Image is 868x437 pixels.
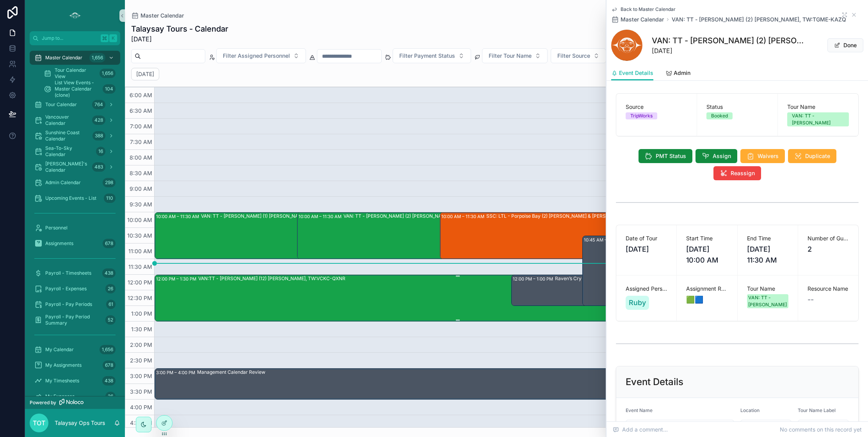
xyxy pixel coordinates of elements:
[128,419,154,426] span: 4:30 PM
[711,112,728,119] div: Booked
[30,191,120,205] a: Upcoming Events - List110
[613,426,668,433] span: Add a comment...
[128,373,154,379] span: 3:00 PM
[105,315,116,325] div: 52
[110,35,116,41] span: K
[30,236,120,250] a: Assignments678
[30,343,120,357] a: My Calendar1,656
[103,239,116,248] div: 678
[125,217,154,223] span: 10:00 AM
[25,396,125,409] a: Powered by
[131,23,228,34] h1: Talaysay Tours - Calendar
[45,161,89,173] span: [PERSON_NAME]'s Calendar
[30,98,120,112] a: Tour Calendar764
[45,179,81,186] span: Admin Calendar
[686,294,727,305] span: 🟩🟦
[486,213,718,219] div: SSC: LTL - Porpoise Bay (2) [PERSON_NAME] & [PERSON_NAME] van der [PERSON_NAME]:ZMHC-CAPV
[652,46,805,55] span: [DATE]
[695,149,737,163] button: Assign
[92,100,105,109] div: 764
[126,248,154,254] span: 11:00 AM
[30,389,120,403] a: My Expenses26
[626,407,653,413] span: Event Name
[156,369,197,377] div: 3:00 PM – 4:00 PM
[611,6,676,12] a: Back to Master Calendar
[96,147,105,156] div: 16
[45,378,79,384] span: My Timesheets
[780,426,862,433] span: No comments on this record yet
[105,392,116,401] div: 26
[128,123,154,130] span: 7:00 AM
[39,82,120,96] a: List View Events - Master Calendar (clone)104
[45,346,74,353] span: My Calendar
[155,275,760,321] div: 12:00 PM – 1:30 PMVAN:TT - [PERSON_NAME] (12) [PERSON_NAME], TW:VCKC-QXNR
[713,152,731,160] span: Assign
[129,326,154,332] span: 1:30 PM
[399,52,455,60] span: Filter Payment Status
[128,404,154,410] span: 4:00 PM
[45,314,102,326] span: Payroll - Pay Period Summary
[30,144,120,158] a: Sea-To-Sky Calendar16
[30,51,120,65] a: Master Calendar1,656
[808,294,814,305] span: --
[686,285,727,293] span: Assignment Review
[201,213,345,219] div: VAN: TT - [PERSON_NAME] (1) [PERSON_NAME], TW:GRBJ-XPBX
[30,282,120,296] a: Payroll - Expenses26
[102,268,116,278] div: 438
[55,80,100,98] span: List View Events - Master Calendar (clone)
[69,9,81,22] img: App logo
[798,407,836,413] span: Tour Name Label
[92,162,105,172] div: 483
[555,275,607,282] div: Raven’s Cry film testing
[440,213,682,259] div: 10:00 AM – 11:30 AMSSC: LTL - Porpoise Bay (2) [PERSON_NAME] & [PERSON_NAME] van der [PERSON_NAME...
[103,178,116,187] div: 298
[128,92,154,98] span: 6:00 AM
[808,244,849,255] span: 2
[45,301,92,307] span: Payroll - Pay Periods
[748,294,787,308] div: VAN: TT - [PERSON_NAME]
[128,388,154,395] span: 3:30 PM
[731,169,755,177] span: Reassign
[131,12,184,20] a: Master Calendar
[30,221,120,235] a: Personnel
[156,275,198,283] div: 12:00 PM – 1:30 PM
[155,213,397,259] div: 10:00 AM – 11:30 AMVAN: TT - [PERSON_NAME] (1) [PERSON_NAME], TW:GRBJ-XPBX
[808,234,849,242] span: Number of Guests
[129,310,154,317] span: 1:00 PM
[30,400,56,406] span: Powered by
[45,114,89,126] span: Vancouver Calendar
[611,16,664,23] a: Master Calendar
[141,12,184,20] span: Master Calendar
[343,213,490,219] div: VAN: TT - [PERSON_NAME] (2) [PERSON_NAME], TW:TGME-KAZQ
[197,369,265,375] div: Management Calendar Review
[45,270,91,276] span: Payroll - Timesheets
[30,113,120,127] a: Vancouver Calendar428
[105,284,116,293] div: 26
[827,38,863,52] button: Done
[30,313,120,327] a: Payroll - Pay Period Summary52
[30,176,120,190] a: Admin Calendar298
[621,6,676,12] span: Back to Master Calendar
[619,69,653,77] span: Event Details
[45,145,93,158] span: Sea-To-Sky Calendar
[626,285,667,293] span: Assigned Personnel
[45,55,82,61] span: Master Calendar
[55,67,96,80] span: Tour Calendar View
[30,358,120,372] a: My Assignments678
[126,279,154,286] span: 12:00 PM
[393,48,471,63] button: Select Button
[758,152,779,160] span: Waivers
[611,66,653,81] a: Event Details
[299,213,343,220] div: 10:00 AM – 11:30 AM
[805,152,830,160] span: Duplicate
[45,393,75,400] span: My Expenses
[126,263,154,270] span: 11:30 AM
[713,166,761,180] button: Reassign
[629,297,646,308] span: Ruby
[747,244,788,266] span: [DATE] 11:30 AM
[125,232,154,239] span: 10:30 AM
[30,160,120,174] a: [PERSON_NAME]'s Calendar483
[652,35,805,46] h1: VAN: TT - [PERSON_NAME] (2) [PERSON_NAME], TW:TGME-KAZQ
[30,266,120,280] a: Payroll - Timesheets438
[626,296,649,310] a: Ruby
